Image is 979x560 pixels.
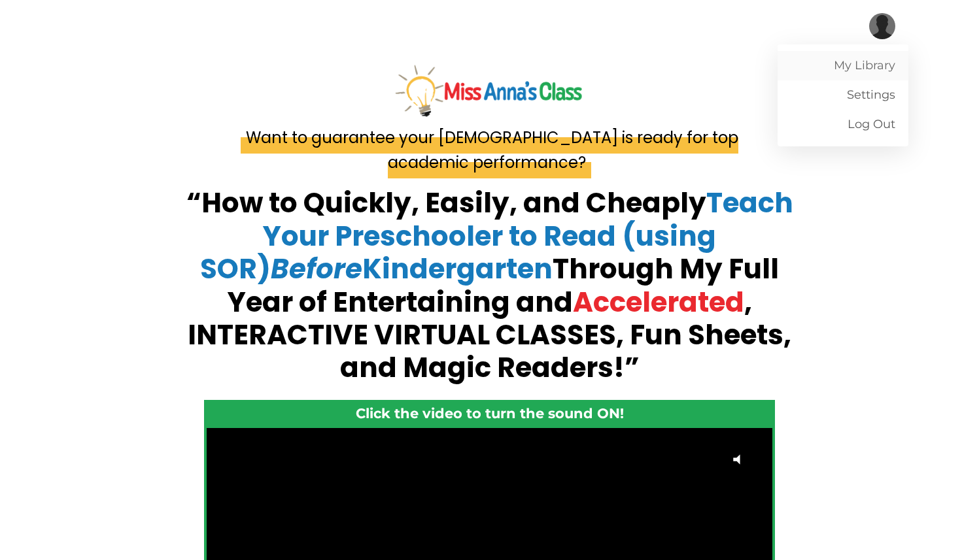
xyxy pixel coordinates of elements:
span: Teach Your Preschooler to Read (using SOR) Kindergarten [200,184,793,288]
img: User Avatar [869,13,895,39]
a: My Library [778,51,908,80]
button: Click for sound [723,441,760,478]
a: Settings [778,80,908,110]
em: Before [271,250,362,288]
strong: Click the video to turn the sound ON! [356,405,624,421]
span: Want to guarantee your [DEMOGRAPHIC_DATA] is ready for top academic performance? [241,122,738,178]
a: Log Out [778,110,908,139]
strong: “How to Quickly, Easily, and Cheaply Through My Full Year of Entertaining and , INTERACTIVE VIRTU... [186,184,793,387]
span: Accelerated [573,283,744,321]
